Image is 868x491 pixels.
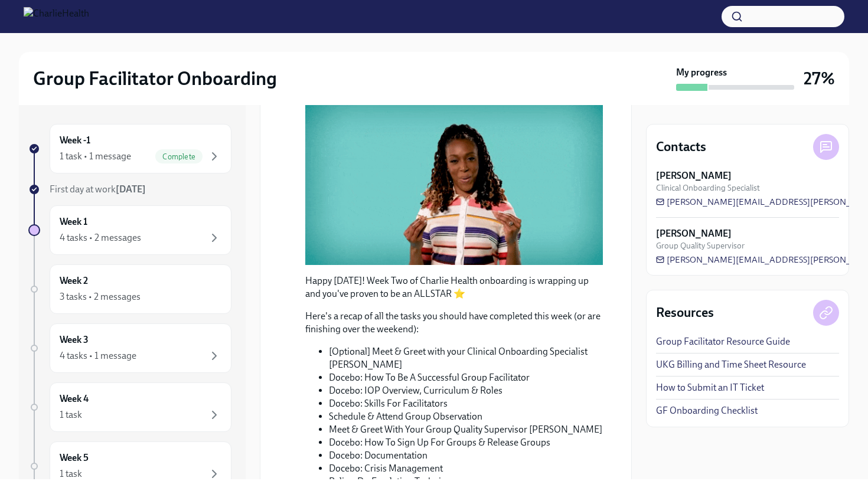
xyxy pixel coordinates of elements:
li: [Optional] Meet & Greet with your Clinical Onboarding Specialist [PERSON_NAME] [329,345,603,371]
div: 1 task • 1 message [60,150,131,163]
li: Docebo: Documentation [329,449,603,462]
li: Docebo: How To Be A Successful Group Facilitator [329,371,603,384]
a: Group Facilitator Resource Guide [656,335,790,348]
a: GF Onboarding Checklist [656,404,758,417]
h4: Contacts [656,138,706,156]
h6: Week 4 [60,392,89,405]
div: 4 tasks • 1 message [60,349,136,362]
a: First day at work[DATE] [28,183,231,196]
span: Complete [155,152,203,161]
li: Meet & Greet With Your Group Quality Supervisor [PERSON_NAME] [329,423,603,436]
h6: Week 2 [60,274,88,287]
span: First day at work [50,184,146,195]
li: Docebo: IOP Overview, Curriculum & Roles [329,384,603,397]
div: 4 tasks • 2 messages [60,231,141,244]
h4: Resources [656,304,714,322]
button: Zoom image [305,97,603,265]
span: Group Quality Supervisor [656,240,745,251]
a: How to Submit an IT Ticket [656,381,764,394]
h2: Group Facilitator Onboarding [33,67,277,90]
a: Week -11 task • 1 messageComplete [28,124,231,174]
span: Clinical Onboarding Specialist [656,182,760,194]
li: Schedule & Attend Group Observation [329,410,603,423]
div: 1 task [60,408,82,421]
a: Week 41 task [28,382,231,432]
h6: Week 5 [60,451,89,464]
img: CharlieHealth [24,7,89,26]
a: Week 34 tasks • 1 message [28,323,231,373]
a: Week 23 tasks • 2 messages [28,264,231,314]
li: Docebo: Skills For Facilitators [329,397,603,410]
strong: [DATE] [116,184,146,195]
strong: My progress [676,66,727,79]
p: Happy [DATE]! Week Two of Charlie Health onboarding is wrapping up and you've proven to be an ALL... [305,274,603,300]
a: Week 51 task [28,441,231,491]
p: Here's a recap of all the tasks you should have completed this week (or are finishing over the we... [305,310,603,336]
li: Docebo: Crisis Management [329,462,603,475]
h6: Week 3 [60,333,89,346]
h6: Week 1 [60,215,87,228]
div: 3 tasks • 2 messages [60,290,141,303]
div: 1 task [60,467,82,480]
h6: Week -1 [60,134,90,147]
a: UKG Billing and Time Sheet Resource [656,358,806,371]
li: Docebo: How To Sign Up For Groups & Release Groups [329,436,603,449]
strong: [PERSON_NAME] [656,169,732,182]
h3: 27% [804,68,835,89]
strong: [PERSON_NAME] [656,227,732,240]
li: Relias: De-Escalation Techniques [329,475,603,488]
a: Week 14 tasks • 2 messages [28,205,231,255]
